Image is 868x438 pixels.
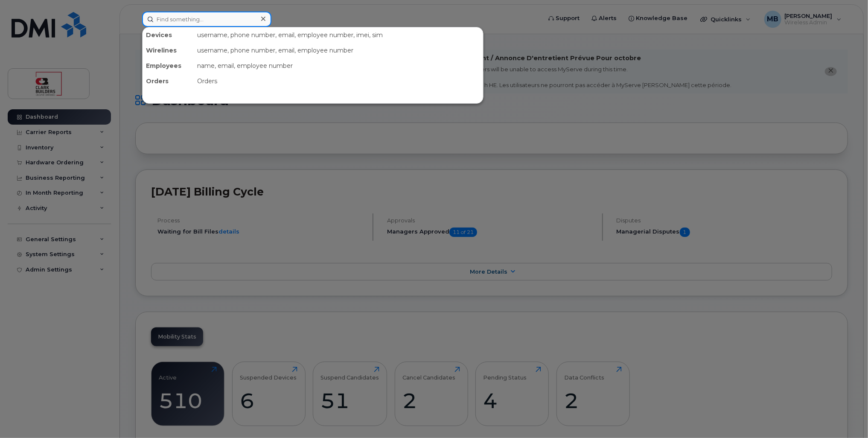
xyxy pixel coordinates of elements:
div: Wirelines [143,43,194,58]
div: username, phone number, email, employee number [194,43,483,58]
div: Employees [143,58,194,73]
div: Orders [194,73,483,89]
div: Devices [143,27,194,43]
div: username, phone number, email, employee number, imei, sim [194,27,483,43]
div: name, email, employee number [194,58,483,73]
iframe: Messenger Launcher [831,401,862,432]
div: Orders [143,73,194,89]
